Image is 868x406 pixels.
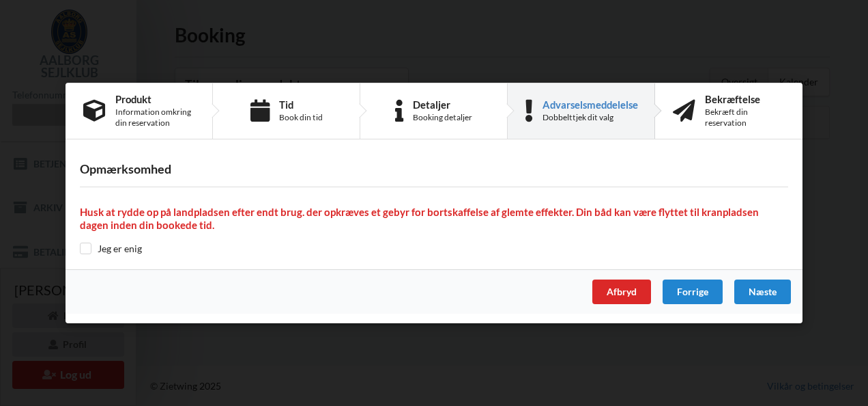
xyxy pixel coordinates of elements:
div: Produkt [115,94,194,105]
div: Advarselsmeddelelse [542,99,638,110]
div: Information omkring din reservation [115,107,194,128]
div: Book din tid [279,112,323,123]
div: Forrige [663,280,723,304]
div: Tid [279,99,323,110]
div: Næste [734,280,791,304]
div: Bekræft din reservation [705,107,785,128]
label: Jeg er enig [80,243,142,254]
h3: Opmærksomhed [80,161,788,177]
div: Detaljer [413,99,472,110]
div: Bekræftelse [705,94,785,105]
div: Booking detaljer [413,112,472,123]
h4: Husk at rydde op på landpladsen efter endt brug. der opkræves et gebyr for bortskaffelse af glemt... [80,206,788,232]
div: Afbryd [592,280,651,304]
div: Dobbelttjek dit valg [542,112,638,123]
